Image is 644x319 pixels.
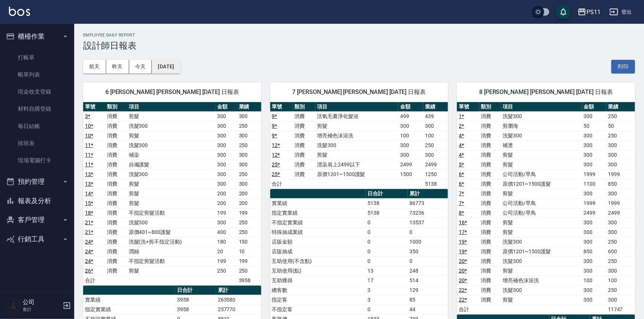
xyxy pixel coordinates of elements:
[216,305,261,314] td: 257770
[408,208,448,218] td: 73236
[270,266,366,276] td: 互助使用(點)
[237,237,261,247] td: 150
[293,111,316,121] td: 消費
[606,218,635,227] td: 300
[501,227,582,237] td: 剪髮
[501,131,582,140] td: 洗髮300
[408,198,448,208] td: 86773
[607,5,635,19] button: 登出
[237,131,261,140] td: 300
[501,295,582,305] td: 剪髮
[237,276,261,285] td: 3958
[315,150,398,160] td: 剪髮
[582,111,606,121] td: 300
[501,266,582,276] td: 剪髮
[457,102,479,112] th: 單號
[105,150,127,160] td: 消費
[83,60,106,74] button: 前天
[315,121,398,131] td: 剪髮
[501,256,582,266] td: 洗髮300
[127,256,215,266] td: 不指定剪髮活動
[582,295,606,305] td: 300
[105,218,127,227] td: 消費
[3,83,71,100] a: 現金收支登錄
[423,131,448,140] td: 100
[105,227,127,237] td: 消費
[237,169,261,179] td: 250
[83,305,175,314] td: 指定實業績
[3,66,71,83] a: 帳單列表
[423,121,448,131] td: 300
[366,189,408,199] th: 日合計
[606,169,635,179] td: 1999
[215,169,237,179] td: 300
[270,276,366,285] td: 互助獲得
[423,140,448,150] td: 250
[237,121,261,131] td: 250
[457,102,635,315] table: a dense table
[293,121,316,131] td: 消費
[586,7,601,17] div: PS11
[127,247,215,256] td: 潤絲
[237,208,261,218] td: 199
[423,179,448,189] td: 5138
[237,150,261,160] td: 300
[237,179,261,189] td: 300
[105,121,127,131] td: 消費
[366,237,408,247] td: 0
[479,102,501,112] th: 類別
[479,266,501,276] td: 消費
[606,140,635,150] td: 300
[366,218,408,227] td: 0
[582,285,606,295] td: 300
[237,266,261,276] td: 250
[315,169,398,179] td: 原價1201~1500護髮
[105,237,127,247] td: 消費
[215,102,237,112] th: 金額
[106,60,129,74] button: 昨天
[606,208,635,218] td: 2499
[105,131,127,140] td: 消費
[582,169,606,179] td: 1999
[606,266,635,276] td: 300
[237,198,261,208] td: 200
[366,256,408,266] td: 0
[479,285,501,295] td: 消費
[315,111,398,121] td: 活氧毛囊淨化髮浴
[423,111,448,121] td: 439
[3,191,71,211] button: 報表及分析
[129,60,152,74] button: 今天
[479,179,501,189] td: 消費
[175,305,216,314] td: 3958
[408,189,448,199] th: 累計
[501,247,582,256] td: 原價1201~1500護髮
[501,208,582,218] td: 公司活動/早鳥
[83,33,635,38] h2: Employee Daily Report
[127,140,215,150] td: 洗髮300
[479,150,501,160] td: 消費
[270,198,366,208] td: 實業績
[606,111,635,121] td: 250
[105,247,127,256] td: 消費
[606,247,635,256] td: 600
[501,160,582,169] td: 剪髮
[215,179,237,189] td: 300
[582,276,606,285] td: 100
[105,189,127,198] td: 消費
[582,121,606,131] td: 50
[501,169,582,179] td: 公司活動/早鳥
[315,160,398,169] td: 漂染肩上2499以下
[398,102,423,112] th: 金額
[3,27,71,46] button: 櫃檯作業
[606,285,635,295] td: 250
[3,49,71,66] a: 打帳單
[237,227,261,237] td: 250
[398,169,423,179] td: 1500
[606,131,635,140] td: 250
[479,295,501,305] td: 消費
[105,160,127,169] td: 消費
[457,305,479,314] td: 合計
[127,227,215,237] td: 原價401~800護髮
[366,227,408,237] td: 0
[366,198,408,208] td: 5138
